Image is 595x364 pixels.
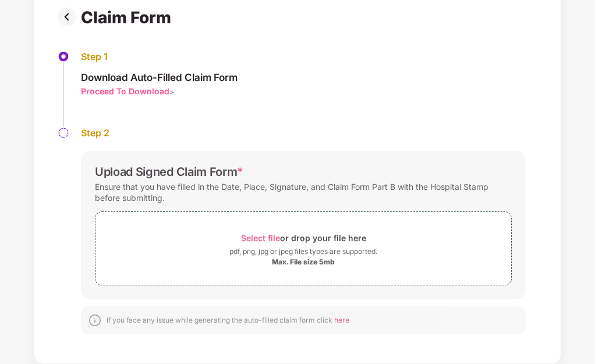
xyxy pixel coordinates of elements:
span: > [169,87,174,96]
img: svg+xml;base64,PHN2ZyBpZD0iUHJldi0zMngzMiIgeG1sbnM9Imh0dHA6Ly93d3cudzMub3JnLzIwMDAvc3ZnIiB3aWR0aD... [58,8,81,26]
div: Claim Form [81,8,176,27]
div: pdf, png, jpg or jpeg files types are supported. [229,246,377,257]
img: svg+xml;base64,PHN2ZyBpZD0iSW5mb18tXzMyeDMyIiBkYXRhLW5hbWU9IkluZm8gLSAzMngzMiIgeG1sbnM9Imh0dHA6Ly... [88,313,102,327]
span: Select fileor drop your file herepdf, png, jpg or jpeg files types are supported.Max. File size 5mb [95,221,511,276]
div: Download Auto-Filled Claim Form [81,71,238,84]
div: or drop your file here [241,230,366,246]
div: If you face any issue while generating the auto-filled claim form click [107,316,349,325]
img: svg+xml;base64,PHN2ZyBpZD0iU3RlcC1QZW5kaW5nLTMyeDMyIiB4bWxucz0iaHR0cDovL3d3dy53My5vcmcvMjAwMC9zdm... [58,127,69,139]
img: svg+xml;base64,PHN2ZyBpZD0iU3RlcC1BY3RpdmUtMzJ4MzIiIHhtbG5zPSJodHRwOi8vd3d3LnczLm9yZy8yMDAwL3N2Zy... [58,51,69,62]
div: Upload Signed Claim Form [95,165,243,179]
div: Max. File size 5mb [272,257,335,267]
div: Proceed To Download [81,86,169,97]
span: here [334,316,349,324]
div: Step 1 [81,51,238,63]
div: Ensure that you have filled in the Date, Place, Signature, and Claim Form Part B with the Hospita... [95,179,512,206]
div: Step 2 [81,127,526,139]
span: Select file [241,233,280,243]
